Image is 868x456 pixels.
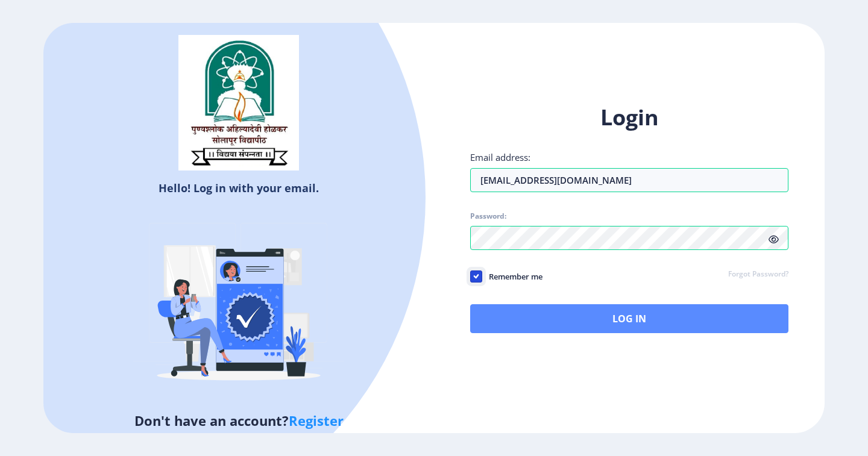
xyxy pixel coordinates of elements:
a: Register [289,411,344,429]
h5: Don't have an account? [52,411,425,430]
label: Email address: [470,151,530,163]
img: sulogo.png [178,35,299,171]
label: Password: [470,211,506,221]
button: Log In [470,304,788,333]
h1: Login [470,103,788,132]
input: Email address [470,168,788,192]
span: Remember me [482,269,542,284]
a: Forgot Password? [728,269,788,280]
img: Verified-rafiki.svg [133,200,344,411]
